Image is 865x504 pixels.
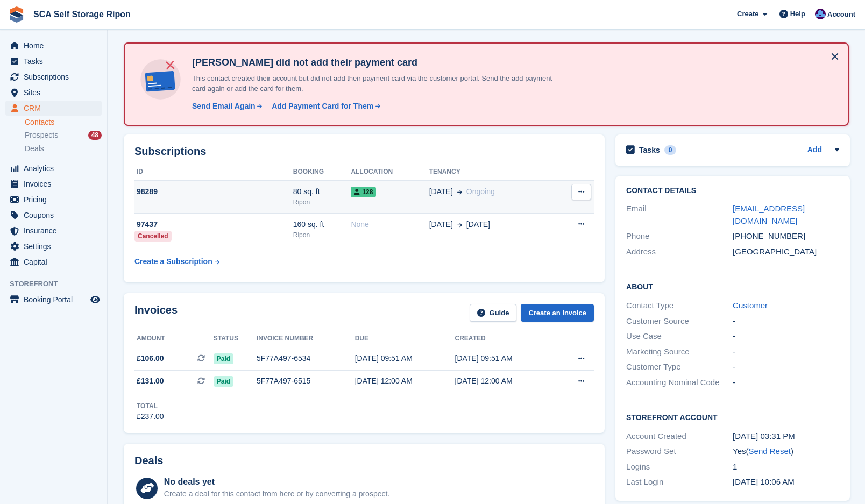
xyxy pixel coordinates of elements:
[626,203,733,227] div: Email
[164,488,389,500] div: Create a deal for this contact from here or by converting a prospect.
[429,219,453,230] span: [DATE]
[626,445,733,458] div: Password Set
[733,430,839,443] div: [DATE] 03:31 PM
[455,353,555,364] div: [DATE] 09:51 AM
[626,461,733,473] div: Logins
[521,304,594,322] a: Create an Invoice
[626,230,733,243] div: Phone
[827,9,855,20] span: Account
[429,186,453,197] span: [DATE]
[455,330,555,347] th: Created
[214,353,233,364] span: Paid
[5,208,102,223] a: menu
[164,475,389,488] div: No deals yet
[5,254,102,269] a: menu
[733,346,839,358] div: -
[257,375,355,387] div: 5F77A497-6515
[733,445,839,458] div: Yes
[5,38,102,53] a: menu
[24,85,88,100] span: Sites
[626,315,733,328] div: Customer Source
[214,376,233,387] span: Paid
[257,330,355,347] th: Invoice number
[355,353,455,364] div: [DATE] 09:51 AM
[733,315,839,328] div: -
[25,144,44,154] span: Deals
[134,186,293,197] div: 98289
[355,375,455,387] div: [DATE] 12:00 AM
[24,176,88,191] span: Invoices
[626,281,839,292] h2: About
[737,9,758,19] span: Create
[134,256,212,267] div: Create a Subscription
[733,246,839,258] div: [GEOGRAPHIC_DATA]
[626,330,733,343] div: Use Case
[733,330,839,343] div: -
[293,164,351,181] th: Booking
[466,219,490,230] span: [DATE]
[188,56,564,69] h4: [PERSON_NAME] did not add their payment card
[355,330,455,347] th: Due
[626,300,733,312] div: Contact Type
[134,219,293,230] div: 97437
[24,38,88,53] span: Home
[24,208,88,223] span: Coupons
[466,187,495,196] span: Ongoing
[138,56,183,102] img: no-card-linked-e7822e413c904bf8b177c4d89f31251c4716f9871600ec3ca5bfc59e148c83f4.svg
[626,411,839,422] h2: Storefront Account
[24,292,88,307] span: Booking Portal
[749,446,791,456] a: Send Reset
[257,353,355,364] div: 5F77A497-6534
[137,375,164,387] span: £131.00
[5,85,102,100] a: menu
[214,330,257,347] th: Status
[5,239,102,254] a: menu
[626,346,733,358] div: Marketing Source
[134,231,172,242] div: Cancelled
[455,375,555,387] div: [DATE] 12:00 AM
[733,477,795,486] time: 2025-07-28 09:06:29 UTC
[351,164,429,181] th: Allocation
[25,143,102,154] a: Deals
[5,176,102,191] a: menu
[626,361,733,373] div: Customer Type
[429,164,552,181] th: Tenancy
[24,192,88,207] span: Pricing
[626,476,733,488] div: Last Login
[733,230,839,243] div: [PHONE_NUMBER]
[790,9,805,19] span: Help
[25,130,102,141] a: Prospects 48
[626,377,733,389] div: Accounting Nominal Code
[24,54,88,69] span: Tasks
[24,254,88,269] span: Capital
[25,117,102,127] a: Contacts
[293,219,351,230] div: 160 sq. ft
[24,101,88,116] span: CRM
[5,223,102,238] a: menu
[272,101,373,112] div: Add Payment Card for Them
[192,101,256,112] div: Send Email Again
[5,161,102,176] a: menu
[5,69,102,84] a: menu
[807,144,822,157] a: Add
[626,430,733,443] div: Account Created
[89,293,102,306] a: Preview store
[5,54,102,69] a: menu
[470,304,517,322] a: Guide
[188,73,564,94] p: This contact created their account but did not add their payment card via the customer portal. Se...
[293,186,351,197] div: 80 sq. ft
[815,9,826,19] img: Sarah Race
[351,219,429,230] div: None
[134,304,178,322] h2: Invoices
[639,145,660,155] h2: Tasks
[733,204,805,225] a: [EMAIL_ADDRESS][DOMAIN_NAME]
[29,5,135,23] a: SCA Self Storage Ripon
[137,401,164,411] div: Total
[5,292,102,307] a: menu
[5,101,102,116] a: menu
[733,361,839,373] div: -
[24,239,88,254] span: Settings
[733,301,768,310] a: Customer
[134,252,219,272] a: Create a Subscription
[24,223,88,238] span: Insurance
